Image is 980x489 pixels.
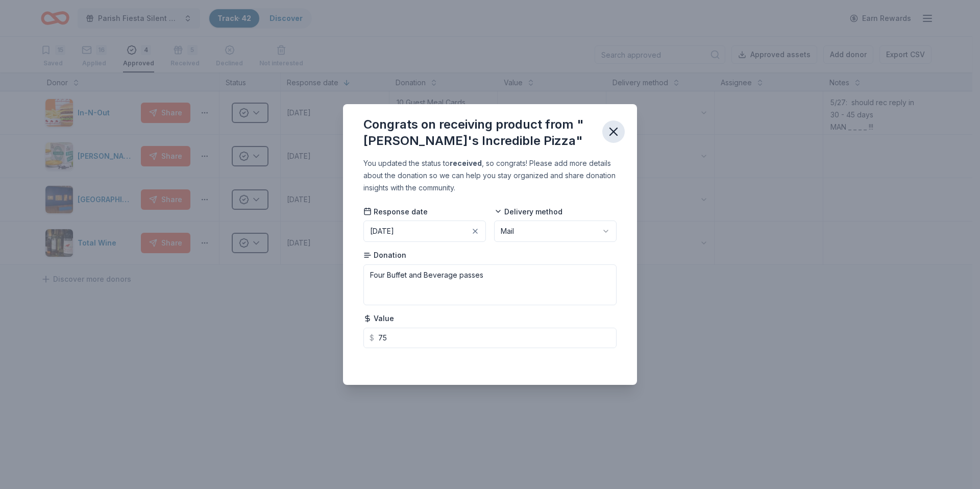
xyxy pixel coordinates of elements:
[363,264,617,305] textarea: Four Buffet and Beverage passes
[363,116,594,149] div: Congrats on receiving product from "[PERSON_NAME]'s Incredible Pizza"
[450,159,482,167] b: received
[370,225,394,237] div: [DATE]
[363,313,394,324] span: Value
[363,221,486,242] button: [DATE]
[363,250,406,260] span: Donation
[363,207,428,217] span: Response date
[494,207,562,217] span: Delivery method
[363,157,617,194] div: You updated the status to , so congrats! Please add more details about the donation so we can hel...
